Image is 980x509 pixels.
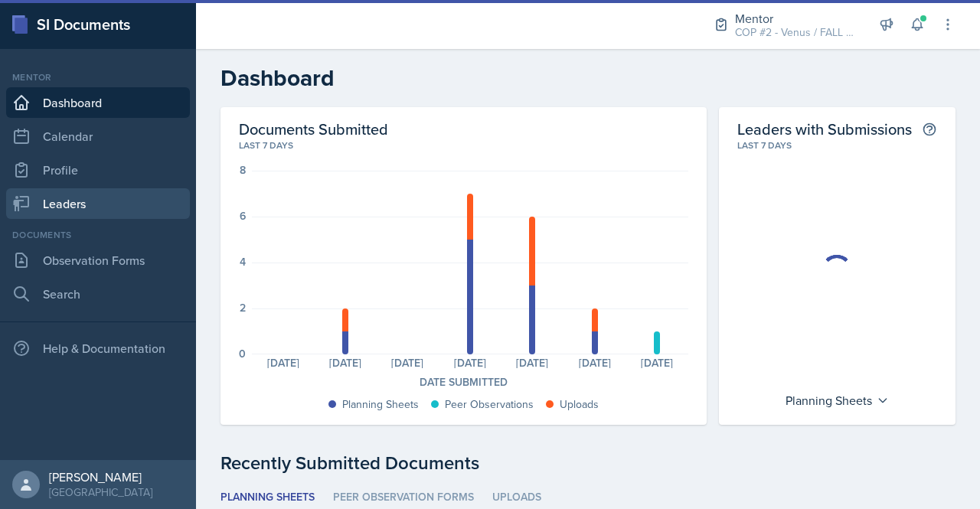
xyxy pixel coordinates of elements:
div: [PERSON_NAME] [49,469,152,485]
div: 2 [240,302,246,313]
a: Observation Forms [6,245,190,276]
div: [DATE] [563,357,626,368]
div: Recently Submitted Documents [220,449,955,477]
div: Planning Sheets [778,388,897,413]
div: 4 [240,256,246,267]
div: [DATE] [626,357,688,368]
div: 8 [240,165,246,175]
h2: Dashboard [220,64,955,92]
a: Leaders [6,188,190,219]
div: 6 [240,210,246,221]
div: Uploads [560,396,599,413]
div: Documents [6,228,190,242]
h2: Documents Submitted [239,119,688,139]
div: Mentor [6,70,190,84]
div: Date Submitted [239,374,688,390]
div: COP #2 - Venus / FALL 2025 [735,24,857,41]
div: Last 7 days [737,139,937,152]
div: [DATE] [501,357,563,368]
a: Profile [6,155,190,185]
div: Last 7 days [239,139,688,152]
div: [DATE] [377,357,439,368]
div: [DATE] [439,357,501,368]
div: Peer Observations [445,396,534,413]
div: [DATE] [314,357,376,368]
a: Search [6,279,190,309]
div: Help & Documentation [6,333,190,364]
div: Planning Sheets [342,396,419,413]
div: 0 [239,348,246,359]
div: [DATE] [252,357,314,368]
a: Dashboard [6,87,190,118]
h2: Leaders with Submissions [737,119,912,139]
div: [GEOGRAPHIC_DATA] [49,485,152,500]
a: Calendar [6,121,190,152]
div: Mentor [735,9,857,28]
